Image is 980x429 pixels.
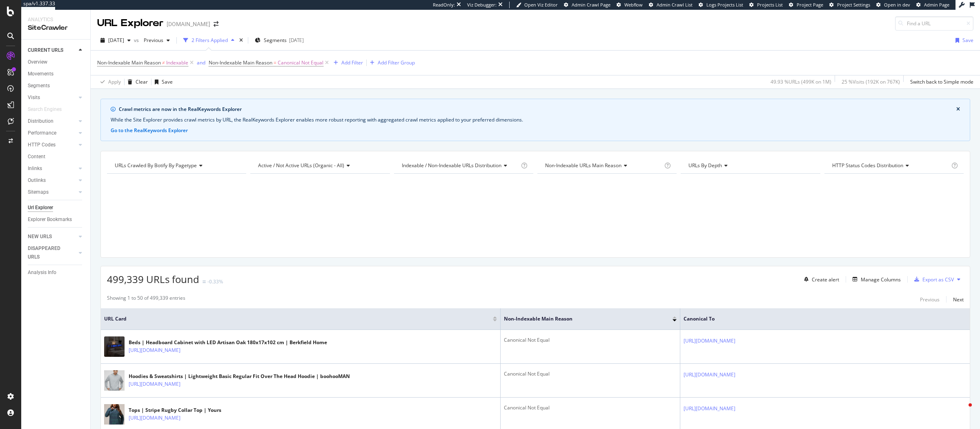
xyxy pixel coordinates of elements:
[167,20,210,28] div: [DOMAIN_NAME]
[916,2,949,8] a: Admin Page
[203,281,206,283] img: Equal
[140,37,163,44] span: Previous
[107,294,185,304] div: Showing 1 to 50 of 499,339 entries
[910,78,973,85] div: Switch back to Simple mode
[504,404,677,411] div: Canonical Not Equal
[330,58,363,68] button: Add Filter
[125,75,148,88] button: Clear
[28,244,69,261] div: DISAPPEARED URLS
[28,141,56,149] div: HTTP Codes
[849,274,901,284] button: Manage Columns
[895,16,973,31] input: Find a URL
[789,2,823,8] a: Project Page
[119,106,956,113] div: Crawl metrics are now in the RealKeywords Explorer
[706,2,743,8] span: Logs Projects List
[28,129,56,137] div: Performance
[801,273,839,286] button: Create alert
[876,2,910,8] a: Open in dev
[97,16,163,30] div: URL Explorer
[911,273,954,286] button: Export as CSV
[129,414,180,422] a: [URL][DOMAIN_NAME]
[108,78,121,85] div: Apply
[524,2,558,8] span: Open Viz Editor
[28,82,85,90] a: Segments
[28,129,76,137] a: Performance
[28,153,85,161] a: Content
[97,75,121,88] button: Apply
[129,407,221,414] div: Tops | Stripe Rugby Collar Top | Yours
[28,164,76,173] a: Inlinks
[28,16,84,23] div: Analytics
[504,336,677,344] div: Canonical Not Equal
[104,315,491,323] span: URL Card
[953,296,964,303] div: Next
[954,104,962,115] button: close banner
[28,58,47,66] div: Overview
[922,276,954,283] div: Export as CSV
[162,78,173,85] div: Save
[467,2,497,8] div: Viz Debugger:
[684,405,735,413] a: [URL][DOMAIN_NAME]
[129,373,350,380] div: Hoodies & Sweatshirts | Lightweight Basic Regular Fit Over The Head Hoodie | boohooMAN
[341,59,363,66] div: Add Filter
[258,162,344,169] span: Active / Not Active URLs (organic - all)
[151,75,173,88] button: Save
[504,370,677,378] div: Canonical Not Equal
[28,82,50,90] div: Segments
[920,294,940,304] button: Previous
[28,105,62,114] div: Search Engines
[771,78,831,85] div: 49.93 % URLs ( 499K on 1M )
[367,58,415,68] button: Add Filter Group
[924,2,949,8] span: Admin Page
[111,116,960,124] div: While the Site Explorer provides crawl metrics by URL, the RealKeywords Explorer enables more rob...
[545,162,621,169] span: Non-Indexable URLs Main Reason
[920,296,940,303] div: Previous
[28,117,76,126] a: Distribution
[564,2,610,8] a: Admin Crawl Page
[104,365,125,396] img: main image
[28,58,85,66] a: Overview
[166,57,188,69] span: Indexable
[28,268,85,277] a: Analysis Info
[797,2,823,8] span: Project Page
[953,294,964,304] button: Next
[28,176,46,185] div: Outlinks
[252,34,307,47] button: Segments[DATE]
[115,162,197,169] span: URLs Crawled By Botify By pagetype
[812,276,839,283] div: Create alert
[28,176,76,185] a: Outlinks
[952,401,972,421] iframe: Intercom live chat
[129,346,180,354] a: [URL][DOMAIN_NAME]
[107,272,199,286] span: 499,339 URLs found
[28,215,85,224] a: Explorer Bookmarks
[28,46,76,55] a: CURRENT URLS
[97,34,134,47] button: [DATE]
[108,37,124,44] span: 2025 Sep. 5th
[28,153,45,161] div: Content
[100,99,970,141] div: info banner
[749,2,783,8] a: Projects List
[28,23,84,33] div: SiteCrawler
[136,78,148,85] div: Clear
[952,34,973,47] button: Save
[28,203,53,212] div: Url Explorer
[757,2,783,8] span: Projects List
[129,380,180,388] a: [URL][DOMAIN_NAME]
[699,2,743,8] a: Logs Projects List
[28,232,52,241] div: NEW URLS
[28,164,42,173] div: Inlinks
[831,159,950,172] h4: HTTP Status Codes Distribution
[104,336,125,357] img: main image
[28,232,76,241] a: NEW URLS
[162,59,165,66] span: ≠
[140,34,173,47] button: Previous
[209,59,272,66] span: Non-Indexable Main Reason
[28,105,70,114] a: Search Engines
[402,162,501,169] span: Indexable / Non-Indexable URLs distribution
[400,159,519,172] h4: Indexable / Non-Indexable URLs Distribution
[516,2,558,8] a: Open Viz Editor
[197,59,205,66] div: and
[129,339,327,346] div: Beds | Headboard Cabinet with LED Artisan Oak 180x17x102 cm | Berkfield Home
[111,127,188,134] button: Go to the RealKeywords Explorer
[572,2,610,8] span: Admin Crawl Page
